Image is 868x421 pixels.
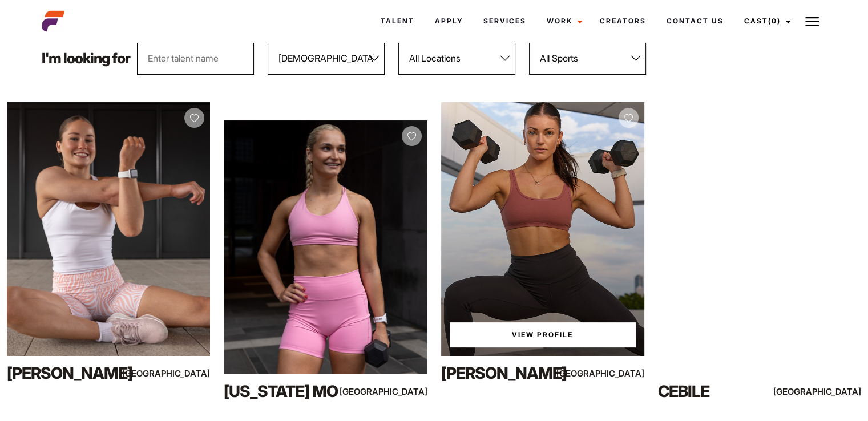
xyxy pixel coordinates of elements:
[734,6,798,37] a: Cast(0)
[656,6,734,37] a: Contact Us
[42,51,130,66] p: I'm looking for
[583,366,644,380] div: [GEOGRAPHIC_DATA]
[42,10,64,33] img: cropped-aefm-brand-fav-22-square.png
[149,366,210,380] div: [GEOGRAPHIC_DATA]
[768,17,781,25] span: (0)
[805,15,819,29] img: Burger icon
[366,384,427,399] div: [GEOGRAPHIC_DATA]
[590,6,656,37] a: Creators
[137,42,254,75] input: Enter talent name
[658,380,780,403] div: Cebile
[425,6,473,37] a: Apply
[800,384,861,399] div: [GEOGRAPHIC_DATA]
[224,380,346,403] div: [US_STATE] Mo
[473,6,536,37] a: Services
[370,6,425,37] a: Talent
[441,362,563,384] div: [PERSON_NAME]
[7,362,129,384] div: [PERSON_NAME]
[536,6,590,37] a: Work
[450,322,636,347] a: View Oceane'sProfile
